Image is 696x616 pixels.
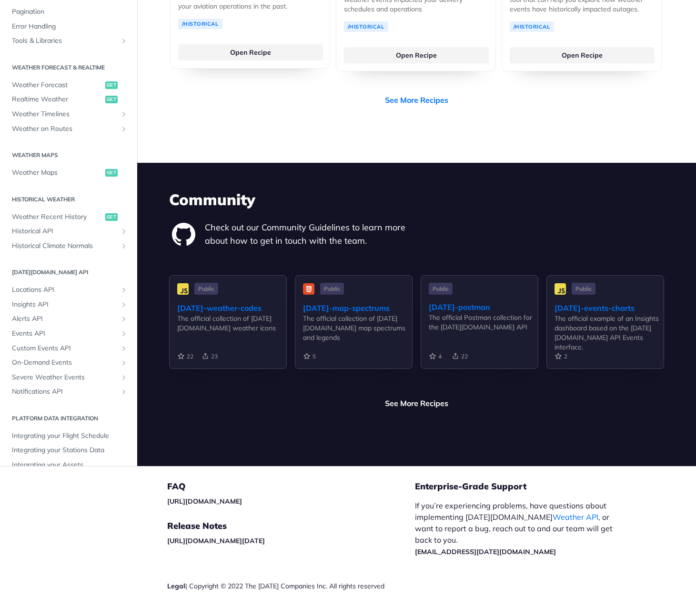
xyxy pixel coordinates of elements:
div: [DATE]-map-spectrums [303,302,412,314]
a: Locations APIShow subpages for Locations API [7,283,130,297]
span: Historical API [12,227,118,236]
div: | Copyright © 2022 The [DATE] Companies Inc. All rights reserved [167,581,415,591]
a: See More Recipes [385,397,448,409]
a: Error Handling [7,20,130,34]
a: On-Demand EventsShow subpages for On-Demand Events [7,356,130,370]
div: [DATE]-events-charts [555,302,664,314]
span: Public [429,283,453,295]
a: Alerts APIShow subpages for Alerts API [7,312,130,326]
span: Public [320,283,344,295]
span: On-Demand Events [12,358,118,368]
span: Weather Maps [12,168,103,178]
button: Show subpages for Notifications API [120,388,128,396]
a: /Historical [510,21,554,32]
span: Custom Events API [12,344,118,353]
p: If you’re experiencing problems, have questions about implementing [DATE][DOMAIN_NAME] , or want ... [415,500,623,557]
span: Alerts API [12,314,118,324]
a: Weather API [553,512,598,522]
button: Show subpages for Weather on Routes [120,125,128,132]
a: [EMAIL_ADDRESS][DATE][DOMAIN_NAME] [415,547,556,556]
span: Weather on Routes [12,124,118,133]
button: Show subpages for Custom Events API [120,345,128,352]
span: Weather Recent History [12,212,103,221]
h2: Weather Maps [7,151,130,159]
a: Public [DATE]-weather-codes The official collection of [DATE][DOMAIN_NAME] weather icons [169,275,287,384]
span: get [105,96,118,103]
button: Show subpages for Tools & Libraries [120,37,128,45]
span: Pagination [12,7,128,17]
a: Events APIShow subpages for Events API [7,327,130,341]
h5: Release Notes [167,520,415,532]
span: Notifications API [12,387,118,397]
a: Insights APIShow subpages for Insights API [7,298,130,312]
a: Weather on RoutesShow subpages for Weather on Routes [7,121,130,136]
h2: Historical Weather [7,195,130,203]
h5: Enterprise-Grade Support [415,481,638,492]
button: Show subpages for Historical API [120,228,128,235]
span: Tools & Libraries [12,36,118,46]
a: /Historical [178,19,222,29]
a: See More Recipes [385,94,448,106]
button: Show subpages for Weather Timelines [120,110,128,118]
a: Public [DATE]-postman The official Postman collection for the [DATE][DOMAIN_NAME] API [421,275,538,384]
span: Realtime Weather [12,95,103,104]
a: Realtime Weatherget [7,92,130,107]
span: get [105,169,118,177]
span: Integrating your Stations Data [12,446,128,455]
button: Show subpages for Historical Climate Normals [120,242,128,250]
p: Check out our Community Guidelines to learn more about how to get in touch with the team. [205,221,417,248]
a: Open Recipe [178,44,323,60]
a: Custom Events APIShow subpages for Custom Events API [7,341,130,356]
h2: [DATE][DOMAIN_NAME] API [7,268,130,277]
div: [DATE]-postman [429,301,538,313]
a: [URL][DOMAIN_NAME] [167,497,242,506]
h2: Weather Forecast & realtime [7,63,130,72]
div: The official collection of [DATE][DOMAIN_NAME] weather icons [177,314,286,333]
a: Integrating your Stations Data [7,443,130,457]
button: Show subpages for On-Demand Events [120,359,128,367]
span: get [105,213,118,220]
span: Insights API [12,300,118,309]
a: [URL][DOMAIN_NAME][DATE] [167,537,265,545]
a: Open Recipe [344,47,489,63]
a: Open Recipe [510,47,655,63]
button: Show subpages for Insights API [120,301,128,308]
button: Show subpages for Events API [120,330,128,338]
a: Historical APIShow subpages for Historical API [7,224,130,238]
a: Integrating your Flight Schedule [7,429,130,443]
a: Weather TimelinesShow subpages for Weather Timelines [7,107,130,121]
a: Public [DATE]-map-spectrums The official collection of [DATE][DOMAIN_NAME] map spectrums and legends [295,275,413,384]
button: Show subpages for Alerts API [120,315,128,323]
a: Weather Recent Historyget [7,209,130,224]
div: [DATE]-weather-codes [177,302,286,314]
span: Weather Forecast [12,80,103,90]
a: Weather Forecastget [7,78,130,92]
button: Show subpages for Locations API [120,286,128,294]
span: Historical Climate Normals [12,241,118,251]
a: Notifications APIShow subpages for Notifications API [7,385,130,399]
span: Locations API [12,285,118,295]
h3: Community [169,189,665,210]
span: get [105,81,118,89]
span: Integrating your Assets [12,460,128,470]
a: Tools & LibrariesShow subpages for Tools & Libraries [7,34,130,48]
a: Severe Weather EventsShow subpages for Severe Weather Events [7,370,130,385]
a: Legal [167,582,185,590]
span: Public [194,283,218,295]
h2: Platform DATA integration [7,414,130,423]
a: Public [DATE]-events-charts The official example of an Insights dashboard based on the [DATE][DOM... [546,275,664,384]
span: Events API [12,329,118,338]
div: The official collection of [DATE][DOMAIN_NAME] map spectrums and legends [303,314,412,342]
button: Show subpages for Severe Weather Events [120,374,128,381]
span: Severe Weather Events [12,373,118,382]
span: Integrating your Flight Schedule [12,431,128,441]
span: Public [572,283,595,295]
span: Weather Timelines [12,109,118,119]
a: /Historical [344,21,388,32]
div: The official example of an Insights dashboard based on the [DATE][DOMAIN_NAME] API Events interface. [555,314,664,352]
span: Error Handling [12,22,128,31]
h5: FAQ [167,481,415,492]
a: Historical Climate NormalsShow subpages for Historical Climate Normals [7,239,130,253]
a: Weather Mapsget [7,166,130,180]
a: Integrating your Assets [7,458,130,472]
